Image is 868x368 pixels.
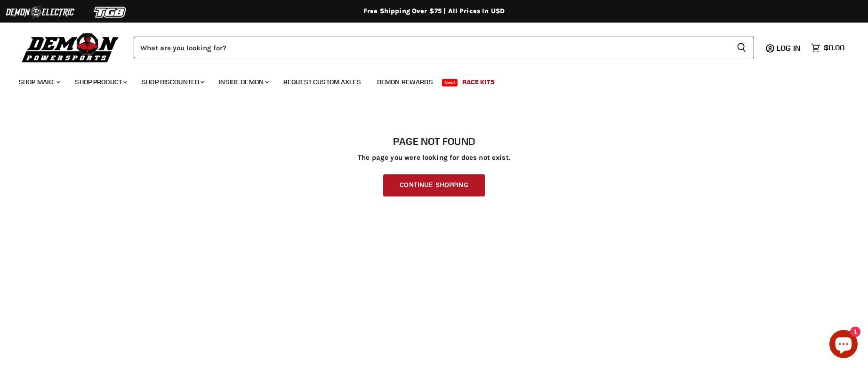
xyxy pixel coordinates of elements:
[442,79,458,86] span: New!
[212,72,274,92] a: Inside Demon
[19,31,122,64] img: Demon Powersports
[824,43,844,52] span: $0.00
[76,136,792,147] h1: Page not found
[729,37,754,58] button: Search
[777,43,801,53] span: Log in
[76,154,792,162] p: The page you were looking for does not exist.
[772,44,806,52] a: Log in
[12,72,66,92] a: Shop Make
[134,37,729,58] input: Search
[57,7,811,16] div: Free Shipping Over $75 | All Prices In USD
[827,330,860,360] inbox-online-store-chat: Shopify online store chat
[806,41,849,55] a: $0.00
[68,72,133,92] a: Shop Product
[135,72,210,92] a: Shop Discounted
[12,69,842,92] ul: Main menu
[383,174,484,196] a: Continue Shopping
[276,72,368,92] a: Request Custom Axles
[5,3,75,21] img: Demon Electric Logo 2
[134,37,754,58] form: Product
[370,72,440,92] a: Demon Rewards
[455,72,502,92] a: Race Kits
[75,3,146,21] img: TGB Logo 2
